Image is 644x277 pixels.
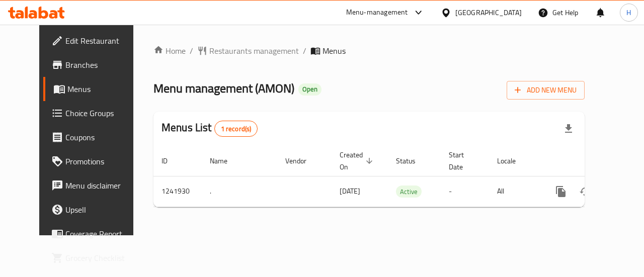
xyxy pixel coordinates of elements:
[396,155,429,167] span: Status
[455,7,522,18] div: [GEOGRAPHIC_DATA]
[303,45,306,57] li: /
[197,45,299,57] a: Restaurants management
[396,186,422,198] span: Active
[43,222,147,246] a: Coverage Report
[43,125,147,149] a: Coupons
[65,107,139,119] span: Choice Groups
[153,176,202,207] td: 1241930
[449,149,477,173] span: Start Date
[43,246,147,270] a: Grocery Checklist
[556,117,581,141] div: Export file
[210,155,240,167] span: Name
[515,84,577,97] span: Add New Menu
[65,179,139,192] span: Menu disclaimer
[65,131,139,143] span: Coupons
[441,176,489,207] td: -
[162,120,258,137] h2: Menus List
[346,7,408,19] div: Menu-management
[43,173,147,198] a: Menu disclaimer
[43,29,147,53] a: Edit Restaurant
[340,149,376,173] span: Created On
[323,45,346,57] span: Menus
[153,77,294,100] span: Menu management ( AMON )
[65,59,139,71] span: Branches
[489,176,541,207] td: All
[153,45,186,57] a: Home
[202,176,277,207] td: .
[43,149,147,173] a: Promotions
[65,252,139,264] span: Grocery Checklist
[549,179,573,204] button: more
[626,7,631,18] span: H
[573,179,597,204] button: Change Status
[43,101,147,125] a: Choice Groups
[285,155,319,167] span: Vendor
[215,124,258,134] span: 1 record(s)
[497,155,529,167] span: Locale
[65,204,139,216] span: Upsell
[43,53,147,77] a: Branches
[153,45,585,57] nav: breadcrumb
[65,35,139,47] span: Edit Restaurant
[43,77,147,101] a: Menus
[65,228,139,240] span: Coverage Report
[298,85,321,94] span: Open
[65,155,139,167] span: Promotions
[190,45,193,57] li: /
[162,155,181,167] span: ID
[214,121,258,137] div: Total records count
[43,198,147,222] a: Upsell
[507,81,585,100] button: Add New Menu
[209,45,299,57] span: Restaurants management
[340,184,360,198] span: [DATE]
[67,83,139,95] span: Menus
[298,83,321,96] div: Open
